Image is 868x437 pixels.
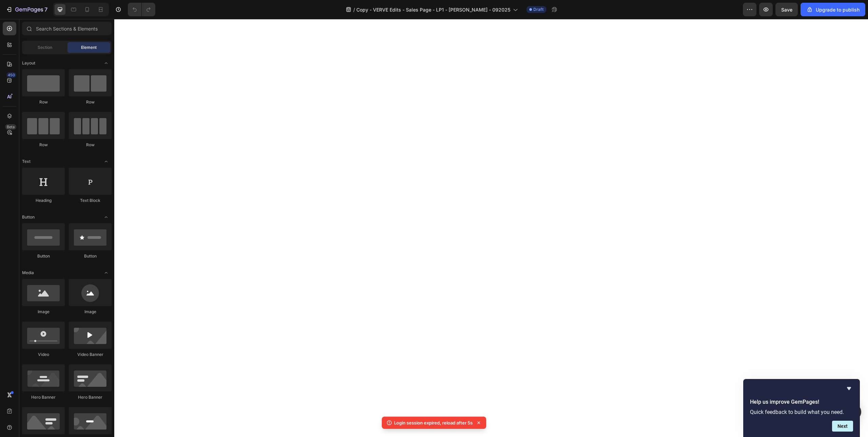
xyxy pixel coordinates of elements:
div: Beta [5,124,16,130]
div: Hero Banner [69,394,112,400]
div: Image [69,309,112,315]
span: Draft [533,6,544,13]
p: Login session expired, reload after 5s [394,419,473,426]
div: Video [22,351,65,358]
span: Button [22,214,35,220]
input: Search Sections & Elements [22,22,112,35]
button: Hide survey [845,384,853,393]
h2: Help us improve GemPages! [750,398,853,406]
div: Button [22,253,65,259]
span: Toggle open [101,156,112,167]
span: Toggle open [101,212,112,223]
span: Text [22,158,31,165]
div: Upgrade to publish [806,6,860,13]
button: Upgrade to publish [801,3,865,16]
div: Text Block [69,197,112,204]
div: 450 [6,72,16,78]
div: Undo/Redo [128,3,155,16]
button: Save [775,3,798,16]
div: Image [22,309,65,315]
div: Button [69,253,112,259]
div: Row [22,142,65,148]
div: Hero Banner [22,394,65,400]
span: Element [81,44,97,51]
div: Row [22,99,65,105]
span: / [353,6,355,13]
div: Row [69,99,112,105]
div: Row [69,142,112,148]
span: Copy - VERVE Edits - Sales Page - LP1 - [PERSON_NAME] - 092025 [356,6,510,13]
iframe: Design area [114,19,868,437]
span: Save [781,7,792,13]
button: 7 [3,3,51,16]
span: Layout [22,60,35,66]
div: Heading [22,197,65,204]
div: Help us improve GemPages! [750,384,853,432]
p: 7 [44,5,47,14]
span: Toggle open [101,58,112,69]
span: Media [22,270,34,276]
span: Toggle open [101,267,112,278]
button: Next question [832,421,853,432]
span: Section [38,44,52,51]
div: Video Banner [69,351,112,358]
p: Quick feedback to build what you need. [750,409,853,415]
